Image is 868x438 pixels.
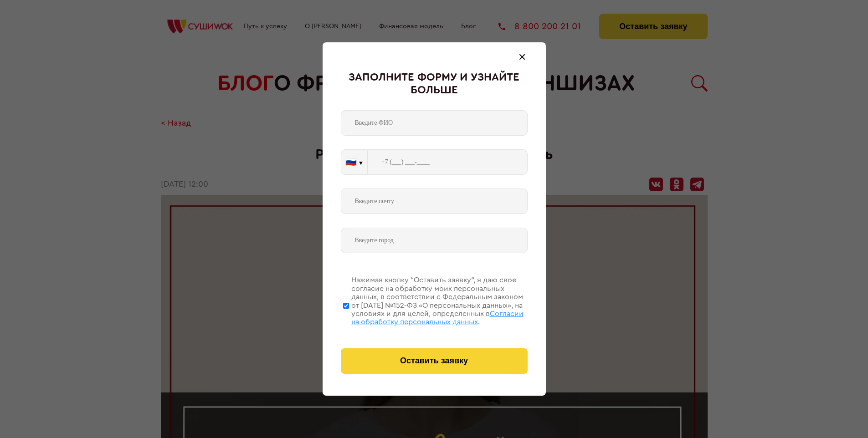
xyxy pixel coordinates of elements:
[341,348,528,374] button: Оставить заявку
[341,150,367,174] button: 🇷🇺
[351,310,524,326] span: Согласии на обработку персональных данных
[351,276,528,326] div: Нажимая кнопку “Оставить заявку”, я даю свое согласие на обработку моих персональных данных, в со...
[368,149,528,175] input: +7 (___) ___-____
[341,228,528,253] input: Введите город
[341,71,528,97] div: Заполните форму и узнайте больше
[341,110,528,136] input: Введите ФИО
[341,188,528,214] input: Введите почту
